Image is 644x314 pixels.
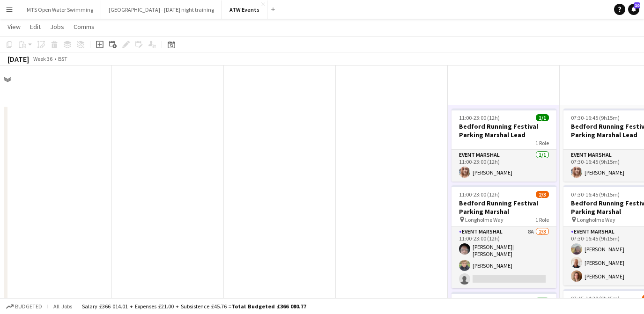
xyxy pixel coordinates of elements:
[46,21,68,33] a: Jobs
[74,22,95,31] span: Comms
[452,226,556,288] app-card-role: Event Marshal8A2/311:00-23:00 (12h)[PERSON_NAME]| [PERSON_NAME][PERSON_NAME]
[465,216,503,223] span: Longholme Way
[26,21,44,33] a: Edit
[52,303,74,310] span: All jobs
[536,298,549,305] span: 2/2
[571,191,620,198] span: 07:30-16:45 (9h15m)
[15,303,42,310] span: Budgeted
[70,21,98,33] a: Comms
[30,22,41,31] span: Edit
[50,22,64,31] span: Jobs
[459,298,497,305] span: 12:00-19:00 (7h)
[222,0,267,19] button: ATW Events
[452,122,556,139] h3: Bedford Running Festival Parking Marshal Lead
[58,55,67,62] div: BST
[5,301,44,312] button: Budgeted
[452,199,556,216] h3: Bedford Running Festival Parking Marshal
[571,295,620,302] span: 07:45-14:30 (6h45m)
[535,216,549,223] span: 1 Role
[452,150,556,182] app-card-role: Event Marshal1/111:00-23:00 (12h)[PERSON_NAME]
[4,21,24,33] a: View
[452,185,556,288] app-job-card: 11:00-23:00 (12h)2/3Bedford Running Festival Parking Marshal Longholme Way1 RoleEvent Marshal8A2/...
[31,55,54,62] span: Week 36
[452,109,556,182] app-job-card: 11:00-23:00 (12h)1/1Bedford Running Festival Parking Marshal Lead1 RoleEvent Marshal1/111:00-23:0...
[7,54,29,64] div: [DATE]
[459,114,500,121] span: 11:00-23:00 (12h)
[101,0,222,19] button: [GEOGRAPHIC_DATA] - [DATE] night training
[536,114,549,121] span: 1/1
[231,303,306,310] span: Total Budgeted £366 080.77
[628,4,639,15] a: 10
[535,139,549,146] span: 1 Role
[571,114,620,121] span: 07:30-16:45 (9h15m)
[536,191,549,198] span: 2/3
[19,0,101,19] button: MTS Open Water Swimming
[82,303,306,310] div: Salary £366 014.01 + Expenses £21.00 + Subsistence £45.76 =
[459,191,500,198] span: 11:00-23:00 (12h)
[634,2,640,8] span: 10
[7,22,21,31] span: View
[577,216,615,223] span: Longholme Way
